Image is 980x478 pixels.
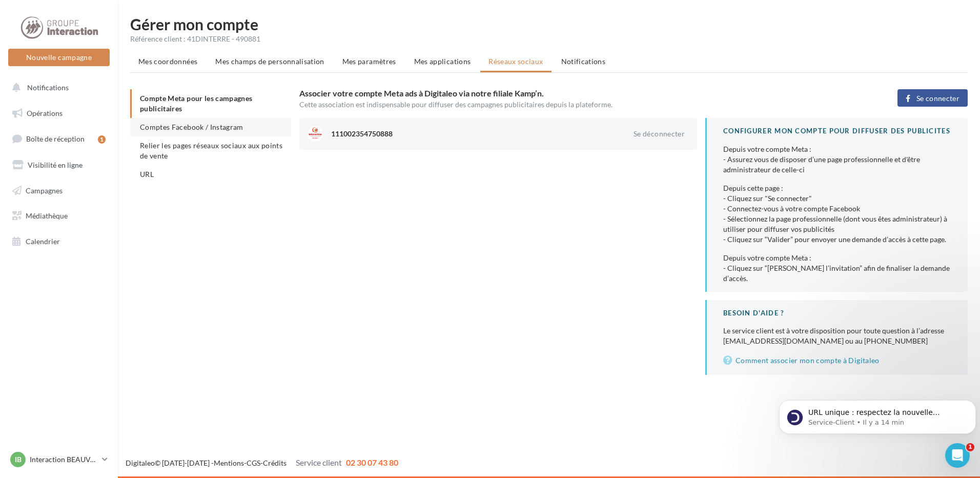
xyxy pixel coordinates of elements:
span: Relier les pages réseaux sociaux aux points de vente [140,141,282,160]
button: Se connecter [897,89,968,107]
span: Médiathèque [26,211,68,220]
a: Médiathèque [6,205,112,227]
span: Mes paramètres [342,57,396,66]
a: Comment associer mon compte à Digitaleo [723,354,951,367]
span: 1 [966,443,974,451]
a: Calendrier [6,231,112,252]
div: Depuis cette page : - Cliquez sur "Se connecter" - Connectez-vous à votre compte Facebook - Sélec... [723,183,951,245]
iframe: Intercom notifications message [775,379,980,450]
span: Notifications [561,57,606,66]
iframe: Intercom live chat [945,443,970,468]
span: Mes champs de personnalisation [215,57,324,66]
span: Mes coordonnées [138,57,197,66]
p: Message from Service-Client, sent Il y a 14 min [33,39,188,49]
h3: Associer votre compte Meta ads à Digitaleo via notre filiale Kamp’n. [299,89,832,97]
a: Crédits [263,459,287,467]
div: BESOIN D'AIDE ? [723,308,951,318]
a: Opérations [6,103,112,124]
a: Campagnes [6,180,112,202]
span: URL unique : respectez la nouvelle exigence de Google Google exige désormais que chaque fiche Goo... [33,30,186,150]
span: Service client [296,457,342,467]
a: Mentions [214,459,244,467]
div: Le service client est à votre disposition pour toute question à l’adresse [EMAIL_ADDRESS][DOMAIN_... [723,326,951,346]
a: IB Interaction BEAUVAIS [8,450,110,469]
span: Notifications [27,83,69,92]
div: CONFIGURER MON COMPTE POUR DIFFUSER DES PUBLICITES [723,126,951,136]
div: 1 [98,135,106,144]
span: Campagnes [26,186,63,194]
h1: Gérer mon compte [130,16,968,32]
span: Mes applications [414,57,471,66]
a: Digitaleo [126,459,155,467]
span: IB [15,454,22,465]
p: Interaction BEAUVAIS [30,454,98,465]
div: Depuis votre compte Meta : - Cliquez sur “[PERSON_NAME] l’invitation” afin de finaliser la demand... [723,253,951,284]
div: Référence client : 41DINTERRE - 490881 [130,34,968,44]
span: URL [140,170,154,178]
div: 111002354750888 [331,129,607,139]
span: Se connecter [916,94,959,103]
span: Visibilité en ligne [28,161,83,169]
span: Calendrier [26,237,60,246]
div: Cette association est indispensable pour diffuser des campagnes publicitaires depuis la plateforme. [299,99,832,110]
a: CGS [247,459,260,467]
span: © [DATE]-[DATE] - - - [126,459,398,467]
button: Notifications [6,77,108,98]
button: Nouvelle campagne [8,49,110,66]
a: Boîte de réception1 [6,128,112,150]
span: Boîte de réception [26,134,85,143]
div: Depuis votre compte Meta : - Assurez vous de disposer d’une page professionnelle et d'être admini... [723,144,951,175]
span: Opérations [27,109,63,117]
span: Comptes Facebook / Instagram [140,123,243,131]
button: Se déconnecter [629,128,689,140]
span: 02 30 07 43 80 [346,457,398,467]
a: Visibilité en ligne [6,154,112,176]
